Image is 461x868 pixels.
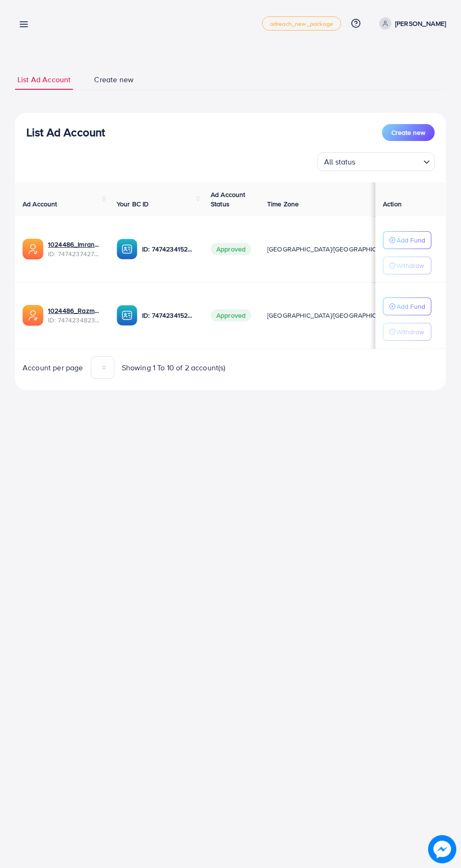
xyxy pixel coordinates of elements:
[391,128,425,137] span: Create new
[142,243,196,255] p: ID: 7474234152863678481
[48,306,102,315] a: 1024486_Razman_1740230915595
[117,305,137,326] img: ic-ba-acc.ded83a64.svg
[375,17,446,30] a: [PERSON_NAME]
[395,18,446,29] p: [PERSON_NAME]
[94,74,134,85] span: Create new
[48,240,102,249] a: 1024486_Imran_1740231528988
[23,362,83,373] span: Account per page
[142,310,196,321] p: ID: 7474234152863678481
[211,190,246,209] span: Ad Account Status
[317,152,435,171] div: Search for option
[267,244,398,254] span: [GEOGRAPHIC_DATA]/[GEOGRAPHIC_DATA]
[211,309,251,321] span: Approved
[270,21,333,27] span: adreach_new_package
[48,306,102,325] div: <span class='underline'>1024486_Razman_1740230915595</span></br>7474234823184416769
[383,199,402,209] span: Action
[397,260,424,271] p: Withdraw
[262,16,341,31] a: adreach_new_package
[397,301,425,312] p: Add Fund
[23,199,57,209] span: Ad Account
[26,125,105,139] h3: List Ad Account
[383,231,431,249] button: Add Fund
[23,305,43,326] img: ic-ads-acc.e4c84228.svg
[122,362,226,373] span: Showing 1 To 10 of 2 account(s)
[383,297,431,315] button: Add Fund
[211,243,251,255] span: Approved
[267,311,398,320] span: [GEOGRAPHIC_DATA]/[GEOGRAPHIC_DATA]
[117,199,149,209] span: Your BC ID
[48,240,102,259] div: <span class='underline'>1024486_Imran_1740231528988</span></br>7474237427478233089
[267,199,299,209] span: Time Zone
[48,249,102,258] span: ID: 7474237427478233089
[383,323,431,341] button: Withdraw
[397,235,425,246] p: Add Fund
[17,74,71,85] span: List Ad Account
[23,239,43,259] img: ic-ads-acc.e4c84228.svg
[48,315,102,325] span: ID: 7474234823184416769
[358,153,420,169] input: Search for option
[322,155,358,169] span: All status
[428,835,456,863] img: image
[383,257,431,274] button: Withdraw
[382,124,435,141] button: Create new
[117,239,137,259] img: ic-ba-acc.ded83a64.svg
[397,326,424,337] p: Withdraw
